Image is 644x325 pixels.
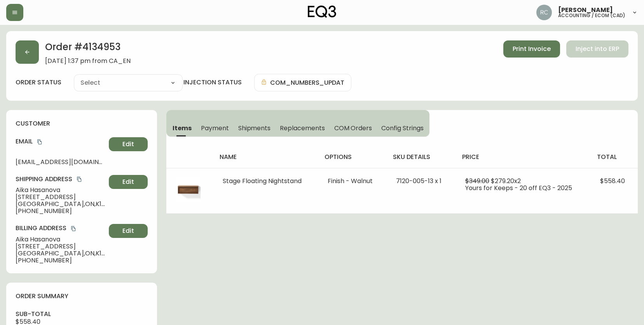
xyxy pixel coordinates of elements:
[393,153,450,161] h4: sku details
[308,5,337,18] img: logo
[109,137,148,151] button: Edit
[16,187,106,194] span: Aika Hasanova
[325,153,380,161] h4: options
[280,124,325,132] span: Replacements
[558,7,613,13] span: [PERSON_NAME]
[16,119,148,128] h4: customer
[109,224,148,238] button: Edit
[600,176,625,185] span: $558.40
[503,40,560,58] button: Print Invoice
[334,124,372,132] span: COM Orders
[70,225,77,232] button: copy
[16,194,106,201] span: [STREET_ADDRESS]
[16,310,148,318] h4: sub-total
[36,138,44,146] button: copy
[328,178,377,185] li: Finish - Walnut
[597,153,632,161] h4: total
[513,45,551,53] span: Print Invoice
[16,159,106,166] span: [EMAIL_ADDRESS][DOMAIN_NAME]
[45,58,131,65] span: [DATE] 1:37 pm from CA_EN
[16,257,106,264] span: [PHONE_NUMBER]
[176,178,201,203] img: 157a6ad3-5f3c-42f7-b5b0-d3feb8abed52Optional[7120-005-130-WLT-Front-LP.jpg.jpg].jpg
[122,227,134,235] span: Edit
[75,175,83,183] button: copy
[173,124,192,132] span: Items
[381,124,423,132] span: Config Strings
[16,78,61,87] label: order status
[491,176,521,185] span: $279.20 x 2
[122,140,134,149] span: Edit
[558,13,625,18] h5: accounting / ecom (cad)
[16,243,106,250] span: [STREET_ADDRESS]
[16,224,106,232] h4: Billing Address
[16,201,106,208] span: [GEOGRAPHIC_DATA] , ON , K1W 0P8 , CA
[16,236,106,243] span: Aika Hasanova
[220,153,312,161] h4: name
[16,137,106,146] h4: Email
[183,78,242,87] h4: injection status
[16,292,148,301] h4: order summary
[45,40,131,58] h2: Order # 4134953
[16,250,106,257] span: [GEOGRAPHIC_DATA] , ON , K1W 0P8 , CA
[109,175,148,189] button: Edit
[465,183,572,192] span: Yours for Keeps - 20 off EQ3 - 2025
[238,124,271,132] span: Shipments
[462,153,585,161] h4: price
[396,176,442,185] span: 7120-005-13 x 1
[16,175,106,183] h4: Shipping Address
[201,124,229,132] span: Payment
[465,176,489,185] span: $349.00
[223,176,302,185] span: Stage Floating Nightstand
[122,178,134,186] span: Edit
[16,208,106,215] span: [PHONE_NUMBER]
[536,5,552,20] img: f4ba4e02bd060be8f1386e3ca455bd0e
